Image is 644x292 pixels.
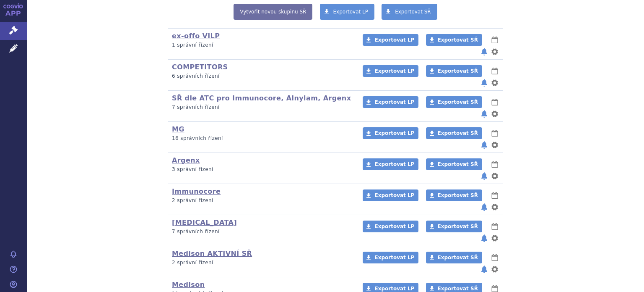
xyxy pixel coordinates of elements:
[382,4,437,20] a: Exportovat SŘ
[363,127,418,139] a: Exportovat LP
[172,218,237,226] a: [MEDICAL_DATA]
[374,130,414,136] span: Exportovat LP
[426,252,482,263] a: Exportovat SŘ
[480,140,488,150] button: notifikace
[363,34,418,46] a: Exportovat LP
[363,65,418,77] a: Exportovat LP
[172,135,352,142] p: 16 správních řízení
[491,253,499,263] button: lhůty
[172,156,200,164] a: Argenx
[172,259,352,266] p: 2 správní řízení
[426,221,482,232] a: Exportovat SŘ
[374,255,414,260] span: Exportovat LP
[426,65,482,77] a: Exportovat SŘ
[374,161,414,167] span: Exportovat LP
[320,4,375,20] a: Exportovat LP
[172,250,252,258] a: Medison AKTIVNÍ SŘ
[172,125,184,133] a: MG
[480,264,488,274] button: notifikace
[234,4,312,20] a: Vytvořit novou skupinu SŘ
[491,128,499,138] button: lhůty
[480,78,488,88] button: notifikace
[438,161,478,167] span: Exportovat SŘ
[480,109,488,119] button: notifikace
[426,127,482,139] a: Exportovat SŘ
[491,47,499,57] button: nastavení
[363,158,418,170] a: Exportovat LP
[438,130,478,136] span: Exportovat SŘ
[426,158,482,170] a: Exportovat SŘ
[374,286,414,292] span: Exportovat LP
[172,228,352,235] p: 7 správních řízení
[426,34,482,46] a: Exportovat SŘ
[480,47,488,57] button: notifikace
[491,109,499,119] button: nastavení
[491,264,499,274] button: nastavení
[491,35,499,45] button: lhůty
[480,233,488,243] button: notifikace
[172,32,220,40] a: ex-offo VILP
[438,192,478,198] span: Exportovat SŘ
[491,233,499,243] button: nastavení
[363,189,418,201] a: Exportovat LP
[172,94,351,102] a: SŘ dle ATC pro Immunocore, Alnylam, Argenx
[363,252,418,263] a: Exportovat LP
[426,189,482,201] a: Exportovat SŘ
[491,159,499,169] button: lhůty
[491,140,499,150] button: nastavení
[172,197,352,204] p: 2 správní řízení
[172,166,352,173] p: 3 správní řízení
[438,255,478,260] span: Exportovat SŘ
[172,63,228,71] a: COMPETITORS
[438,99,478,105] span: Exportovat SŘ
[374,99,414,105] span: Exportovat LP
[363,96,418,108] a: Exportovat LP
[374,224,414,229] span: Exportovat LP
[438,286,478,292] span: Exportovat SŘ
[374,192,414,198] span: Exportovat LP
[426,96,482,108] a: Exportovat SŘ
[491,66,499,76] button: lhůty
[374,37,414,43] span: Exportovat LP
[374,68,414,74] span: Exportovat LP
[491,202,499,212] button: nastavení
[333,9,369,15] span: Exportovat LP
[363,221,418,232] a: Exportovat LP
[172,281,205,289] a: Medison
[172,73,352,80] p: 6 správních řízení
[395,9,431,15] span: Exportovat SŘ
[480,202,488,212] button: notifikace
[491,78,499,88] button: nastavení
[480,171,488,181] button: notifikace
[438,37,478,43] span: Exportovat SŘ
[491,190,499,200] button: lhůty
[172,42,352,49] p: 1 správní řízení
[172,187,221,195] a: Immunocore
[438,68,478,74] span: Exportovat SŘ
[491,221,499,231] button: lhůty
[491,171,499,181] button: nastavení
[438,224,478,229] span: Exportovat SŘ
[172,104,352,111] p: 7 správních řízení
[491,97,499,107] button: lhůty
